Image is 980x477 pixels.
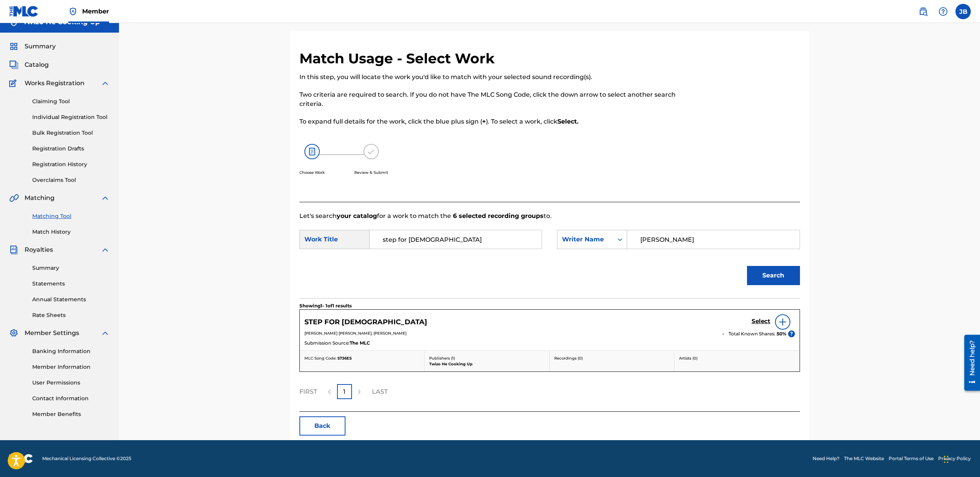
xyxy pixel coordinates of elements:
[299,73,685,82] p: In this step, you will locate the work you'd like to match with your selected sound recording(s).
[813,455,840,462] a: Need Help?
[304,331,407,336] span: [PERSON_NAME] [PERSON_NAME], [PERSON_NAME]
[82,7,109,16] span: Member
[916,4,931,19] a: Public Search
[935,4,951,19] div: Help
[9,42,56,51] a: SummarySummary
[350,340,370,347] span: The MLC
[959,332,980,394] iframe: Resource Center
[299,117,685,126] p: To expand full details for the work, click the blue plus sign ( ). To select a work, click
[32,212,110,220] a: Matching Tool
[299,170,325,175] p: Choose Work
[25,245,53,254] span: Royalties
[9,328,18,338] img: Member Settings
[101,193,110,203] img: expand
[9,60,18,69] img: Catalog
[32,379,110,387] a: User Permissions
[557,118,578,125] strong: Select.
[747,266,800,285] button: Search
[788,330,795,337] span: ?
[25,193,55,203] span: Matching
[299,211,800,221] p: Let's search for a work to match the to.
[679,355,795,361] p: Artists ( 0 )
[942,440,980,477] iframe: Chat Widget
[955,4,971,19] div: User Menu
[554,355,670,361] p: Recordings ( 0 )
[32,410,110,418] a: Member Benefits
[938,455,971,462] a: Privacy Policy
[32,347,110,355] a: Banking Information
[304,318,427,327] h5: STEP FOR CHRIST
[752,318,770,325] h5: Select
[25,79,84,88] span: Works Registration
[429,355,545,361] p: Publishers ( 1 )
[299,302,352,309] p: Showing 1 - 1 of 1 results
[343,387,345,396] p: 1
[9,454,33,463] img: logo
[304,144,320,159] img: 26af456c4569493f7445.svg
[9,245,18,254] img: Royalties
[9,42,18,51] img: Summary
[32,160,110,168] a: Registration History
[777,330,787,337] span: 50 %
[482,118,486,125] strong: +
[32,176,110,184] a: Overclaims Tool
[372,387,388,396] p: LAST
[844,455,884,462] a: The MLC Website
[42,455,131,462] span: Mechanical Licensing Collective © 2025
[299,387,317,396] p: FIRST
[101,245,110,254] img: expand
[729,330,777,337] span: Total Known Shares:
[32,311,110,319] a: Rate Sheets
[32,145,110,153] a: Registration Drafts
[101,328,110,338] img: expand
[304,356,336,361] span: MLC Song Code:
[32,363,110,371] a: Member Information
[304,340,350,347] span: Submission Source:
[299,221,800,298] form: Search Form
[68,7,78,16] img: Top Rightsholder
[9,6,39,17] img: MLC Logo
[944,448,949,471] div: Drag
[25,42,56,51] span: Summary
[939,7,948,16] img: help
[889,455,934,462] a: Portal Terms of Use
[101,79,110,88] img: expand
[429,361,545,367] p: Twizo He Cooking Up
[919,7,928,16] img: search
[9,193,19,203] img: Matching
[9,79,19,88] img: Works Registration
[364,144,379,159] img: 173f8e8b57e69610e344.svg
[32,295,110,304] a: Annual Statements
[25,60,49,69] span: Catalog
[32,280,110,288] a: Statements
[299,416,345,436] button: Back
[32,264,110,272] a: Summary
[32,113,110,121] a: Individual Registration Tool
[337,356,352,361] span: S736ES
[32,394,110,403] a: Contact Information
[9,60,49,69] a: CatalogCatalog
[299,90,685,109] p: Two criteria are required to search. If you do not have The MLC Song Code, click the down arrow t...
[32,129,110,137] a: Bulk Registration Tool
[32,228,110,236] a: Match History
[451,212,544,220] strong: 6 selected recording groups
[562,235,608,244] div: Writer Name
[25,328,79,338] span: Member Settings
[32,97,110,106] a: Claiming Tool
[299,50,499,67] h2: Match Usage - Select Work
[337,212,377,220] strong: your catalog
[354,170,388,175] p: Review & Submit
[778,317,787,327] img: info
